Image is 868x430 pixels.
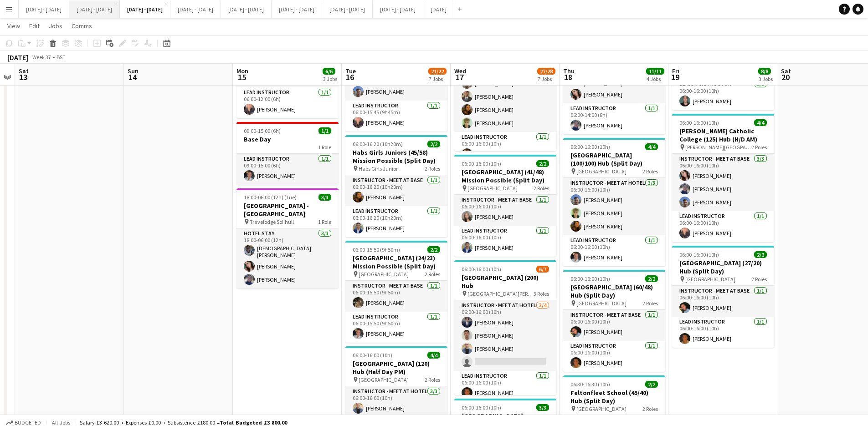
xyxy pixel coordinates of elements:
[56,54,66,61] div: BST
[454,260,556,395] app-job-card: 06:00-16:00 (10h)6/7[GEOGRAPHIC_DATA] (200) Hub [GEOGRAPHIC_DATA][PERSON_NAME]3 RolesInstructor -...
[537,68,555,75] span: 27/28
[244,127,281,134] span: 09:00-15:00 (6h)
[454,132,556,163] app-card-role: Lead Instructor1/106:00-16:00 (10h)[PERSON_NAME]
[462,160,501,167] span: 06:00-16:00 (10h)
[534,290,549,297] span: 3 Roles
[563,389,665,405] h3: Feltonfleet School (45/40) Hub (Split Day)
[318,194,331,201] span: 3/3
[780,72,791,82] span: 20
[642,168,658,175] span: 2 Roles
[7,22,20,30] span: View
[462,404,501,411] span: 06:00-16:00 (10h)
[427,141,440,147] span: 2/2
[345,359,447,376] h3: [GEOGRAPHIC_DATA] (120) Hub (Half Day PM)
[344,72,356,82] span: 16
[454,412,556,428] h3: [GEOGRAPHIC_DATA], [PERSON_NAME] (70) Hub
[359,376,409,383] span: [GEOGRAPHIC_DATA]
[423,0,454,18] button: [DATE]
[454,48,556,132] app-card-role: Instructor - Meet at Base5/506:00-16:00 (10h)[PERSON_NAME][PERSON_NAME][PERSON_NAME][PERSON_NAME]...
[679,251,719,258] span: 06:00-16:00 (10h)
[236,122,339,185] app-job-card: 09:00-15:00 (6h)1/1Base Day1 RoleLead Instructor1/109:00-15:00 (6h)[PERSON_NAME]
[425,376,440,383] span: 2 Roles
[536,404,549,411] span: 3/3
[427,246,440,253] span: 2/2
[236,154,339,185] app-card-role: Lead Instructor1/109:00-15:00 (6h)[PERSON_NAME]
[236,87,339,118] app-card-role: Lead Instructor1/106:00-12:00 (6h)[PERSON_NAME]
[454,195,556,226] app-card-role: Instructor - Meet at Base1/106:00-16:00 (10h)[PERSON_NAME]
[536,160,549,167] span: 2/2
[570,275,610,282] span: 06:00-16:00 (10h)
[563,103,665,134] app-card-role: Lead Instructor1/106:00-14:00 (8h)[PERSON_NAME]
[359,165,398,172] span: Habs Girls Junior
[454,67,466,75] span: Wed
[454,168,556,184] h3: [GEOGRAPHIC_DATA] (41/48) Mission Possible (Split Day)
[345,254,447,270] h3: [GEOGRAPHIC_DATA] (24/23) Mission Possible (Split Day)
[454,226,556,257] app-card-role: Lead Instructor1/106:00-16:00 (10h)[PERSON_NAME]
[68,20,96,32] a: Comms
[19,0,69,18] button: [DATE] - [DATE]
[751,144,767,151] span: 2 Roles
[318,144,331,151] span: 1 Role
[345,101,447,132] app-card-role: Lead Instructor1/106:00-15:45 (9h45m)[PERSON_NAME]
[685,144,751,151] span: [PERSON_NAME][GEOGRAPHIC_DATA]
[69,0,120,18] button: [DATE] - [DATE]
[672,114,774,242] div: 06:00-16:00 (10h)4/4[PERSON_NAME] Catholic College (125) Hub (H/D AM) [PERSON_NAME][GEOGRAPHIC_DA...
[170,0,221,18] button: [DATE] - [DATE]
[679,119,719,126] span: 06:00-16:00 (10h)
[672,154,774,211] app-card-role: Instructor - Meet at Base3/306:00-16:00 (10h)[PERSON_NAME][PERSON_NAME][PERSON_NAME]
[428,68,447,75] span: 21/22
[353,246,400,253] span: 06:00-15:50 (9h50m)
[563,138,665,266] app-job-card: 06:00-16:00 (10h)4/4[GEOGRAPHIC_DATA] (100/100) Hub (Split Day) [GEOGRAPHIC_DATA]2 RolesInstructo...
[642,300,658,307] span: 2 Roles
[576,168,627,175] span: [GEOGRAPHIC_DATA]
[318,218,331,225] span: 1 Role
[345,241,447,343] app-job-card: 06:00-15:50 (9h50m)2/2[GEOGRAPHIC_DATA] (24/23) Mission Possible (Split Day) [GEOGRAPHIC_DATA]2 R...
[759,76,773,82] div: 3 Jobs
[345,135,447,237] app-job-card: 06:00-16:20 (10h20m)2/2Habs Girls Juniors (45/58) Mission Possible (Split Day) Habs Girls Junior2...
[126,72,139,82] span: 14
[454,155,556,257] app-job-card: 06:00-16:00 (10h)2/2[GEOGRAPHIC_DATA] (41/48) Mission Possible (Split Day) [GEOGRAPHIC_DATA]2 Rol...
[322,0,373,18] button: [DATE] - [DATE]
[563,178,665,235] app-card-role: Instructor - Meet at Hotel3/306:00-16:00 (10h)[PERSON_NAME][PERSON_NAME][PERSON_NAME]
[373,0,423,18] button: [DATE] - [DATE]
[672,286,774,317] app-card-role: Instructor - Meet at Base1/106:00-16:00 (10h)[PERSON_NAME]
[236,67,248,75] span: Mon
[754,251,767,258] span: 2/2
[754,119,767,126] span: 4/4
[563,283,665,299] h3: [GEOGRAPHIC_DATA] (60/48) Hub (Split Day)
[318,127,331,134] span: 1/1
[536,266,549,273] span: 6/7
[672,67,679,75] span: Fri
[467,290,534,297] span: [GEOGRAPHIC_DATA][PERSON_NAME]
[563,270,665,372] div: 06:00-16:00 (10h)2/2[GEOGRAPHIC_DATA] (60/48) Hub (Split Day) [GEOGRAPHIC_DATA]2 RolesInstructor ...
[345,312,447,343] app-card-role: Lead Instructor1/106:00-15:50 (9h50m)[PERSON_NAME]
[49,22,62,30] span: Jobs
[563,235,665,266] app-card-role: Lead Instructor1/106:00-16:00 (10h)[PERSON_NAME]
[562,72,575,82] span: 18
[244,194,297,201] span: 18:00-06:00 (12h) (Tue)
[570,381,610,388] span: 06:30-16:30 (10h)
[236,228,339,288] app-card-role: Hotel Stay3/318:00-06:00 (12h)[DEMOGRAPHIC_DATA][PERSON_NAME][PERSON_NAME][PERSON_NAME]
[236,135,339,143] h3: Base Day
[685,276,735,283] span: [GEOGRAPHIC_DATA]
[26,20,43,32] a: Edit
[672,246,774,348] app-job-card: 06:00-16:00 (10h)2/2[GEOGRAPHIC_DATA] (27/20) Hub (Split Day) [GEOGRAPHIC_DATA]2 RolesInstructor ...
[220,419,287,426] span: Total Budgeted £3 800.00
[672,259,774,275] h3: [GEOGRAPHIC_DATA] (27/20) Hub (Split Day)
[359,271,409,278] span: [GEOGRAPHIC_DATA]
[345,148,447,165] h3: Habs Girls Juniors (45/58) Mission Possible (Split Day)
[236,188,339,288] app-job-card: 18:00-06:00 (12h) (Tue)3/3[GEOGRAPHIC_DATA] - [GEOGRAPHIC_DATA] Travelodge Solihull1 RoleHotel St...
[671,72,679,82] span: 19
[563,341,665,372] app-card-role: Lead Instructor1/106:00-16:00 (10h)[PERSON_NAME]
[781,67,791,75] span: Sat
[120,0,170,18] button: [DATE] - [DATE]
[453,72,466,82] span: 17
[672,211,774,242] app-card-role: Lead Instructor1/106:00-16:00 (10h)[PERSON_NAME]
[345,281,447,312] app-card-role: Instructor - Meet at Base1/106:00-15:50 (9h50m)[PERSON_NAME]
